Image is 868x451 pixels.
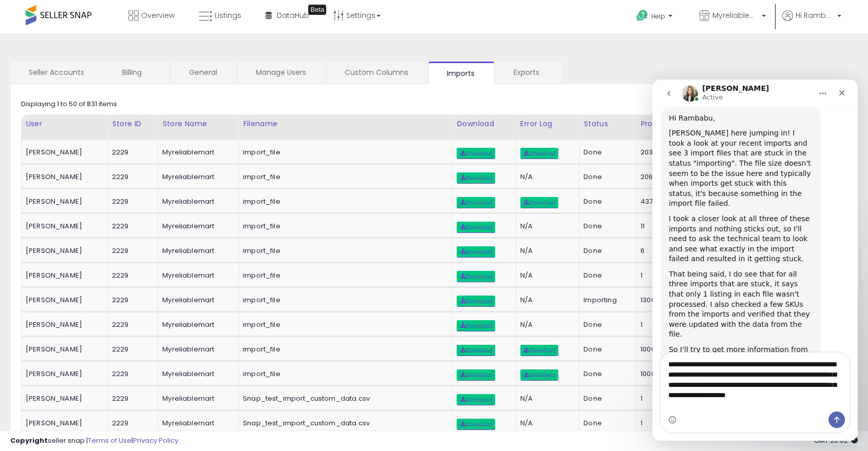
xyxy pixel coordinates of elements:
[457,119,511,129] div: Download
[583,246,628,256] div: Done
[162,419,231,428] div: Myreliablemart
[171,62,236,83] a: General
[583,148,628,157] div: Done
[26,148,100,157] div: [PERSON_NAME]
[520,197,558,208] a: Download
[243,222,444,231] div: import_file
[495,62,561,83] a: Exports
[112,296,150,305] div: 2229
[460,421,492,427] span: Download
[460,150,492,156] span: Download
[133,436,178,445] a: Privacy Policy
[520,271,571,280] div: N/A
[520,345,558,356] a: Download
[243,296,444,305] div: import_file
[520,320,571,329] div: N/A
[457,320,495,331] a: Download
[583,394,628,403] div: Done
[520,119,575,129] div: Error Log
[640,296,690,305] div: 1300
[460,397,492,403] span: Download
[26,271,100,280] div: [PERSON_NAME]
[520,222,571,231] div: N/A
[162,222,231,231] div: Myreliablemart
[457,419,495,430] a: Download
[651,12,665,21] span: Help
[26,320,100,329] div: [PERSON_NAME]
[640,119,694,129] div: Processed
[21,100,117,109] div: Displaying 1 to 50 of 831 items
[583,119,632,129] div: Status
[26,345,100,354] div: [PERSON_NAME]
[215,10,241,21] span: Listings
[162,271,231,280] div: Myreliablemart
[460,273,492,280] span: Download
[457,271,495,282] a: Download
[112,271,150,280] div: 2229
[112,369,150,379] div: 2229
[26,246,100,256] div: [PERSON_NAME]
[243,369,444,379] div: import_file
[457,222,495,233] a: Download
[652,80,858,441] iframe: Intercom live chat
[243,246,444,256] div: import_file
[796,10,834,21] span: Hi Rambabu
[583,320,628,329] div: Done
[520,148,558,159] a: Download
[243,197,444,206] div: import_file
[640,419,690,428] div: 1
[583,296,628,305] div: Importing
[457,296,495,307] a: Download
[640,369,690,379] div: 10000
[112,419,150,428] div: 2229
[460,224,492,230] span: Download
[583,369,628,379] div: Done
[277,10,309,21] span: DataHub
[457,345,495,356] a: Download
[112,320,150,329] div: 2229
[520,394,571,403] div: N/A
[162,296,231,305] div: Myreliablemart
[520,172,571,182] div: N/A
[88,436,131,445] a: Terms of Use
[26,172,100,182] div: [PERSON_NAME]
[628,2,683,33] a: Help
[523,347,555,354] span: Download
[26,197,100,206] div: [PERSON_NAME]
[523,150,555,156] span: Download
[308,5,326,15] div: Tooltip anchor
[162,345,231,354] div: Myreliablemart
[162,148,231,157] div: Myreliablemart
[583,197,628,206] div: Done
[428,62,494,84] a: Imports
[520,296,571,305] div: N/A
[460,249,492,255] span: Download
[583,419,628,428] div: Done
[457,246,495,258] a: Download
[583,222,628,231] div: Done
[636,9,649,22] i: Get Help
[457,172,495,184] a: Download
[520,419,571,428] div: N/A
[10,436,178,446] div: seller snap | |
[26,369,100,379] div: [PERSON_NAME]
[640,197,690,206] div: 437
[460,347,492,354] span: Download
[457,394,495,405] a: Download
[520,369,558,381] a: Download
[640,320,690,329] div: 1
[112,246,150,256] div: 2229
